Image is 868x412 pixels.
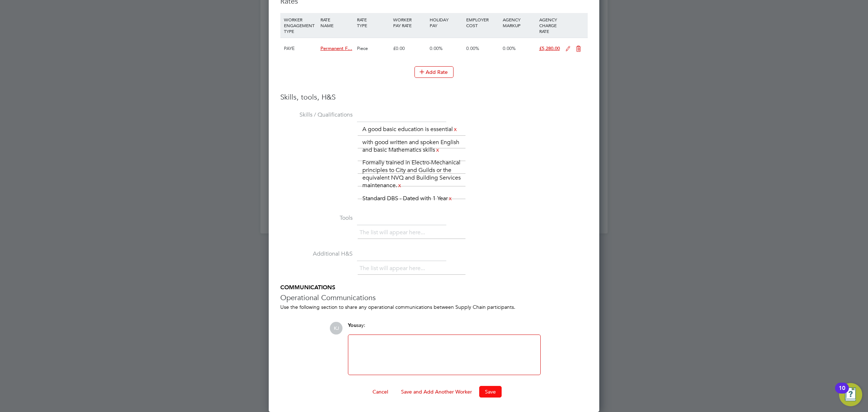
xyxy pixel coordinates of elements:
[539,45,560,51] span: £5,280.00
[282,38,319,59] div: PAYE
[359,158,464,190] li: Formally trained in Electro-Mechanical principles to City and Guilds or the equivalent NVQ and Bu...
[359,125,461,134] li: A good basic education is essential
[466,45,479,51] span: 0.00%
[359,138,464,155] li: with good written and spoken English and basic Mathematics skills
[320,45,352,51] span: Permanent F…
[280,293,588,302] h3: Operational Communications
[391,13,428,32] div: WORKER PAY RATE
[430,45,443,51] span: 0.00%
[503,45,516,51] span: 0.00%
[479,386,502,398] button: Save
[391,38,428,59] div: £0.00
[280,214,353,222] label: Tools
[330,322,342,335] span: KJ
[414,66,454,78] button: Add Rate
[839,388,845,398] div: 10
[448,194,453,203] a: x
[839,383,862,406] button: Open Resource Center, 10 new notifications
[453,125,458,134] a: x
[280,304,588,310] div: Use the following section to share any operational communications between Supply Chain participants.
[359,194,456,203] li: Standard DBS - Dated with 1 Year
[280,111,353,119] label: Skills / Qualifications
[435,145,440,155] a: x
[359,228,428,237] li: The list will appear here...
[359,264,428,273] li: The list will appear here...
[501,13,537,32] div: AGENCY MARKUP
[280,92,588,102] h3: Skills, tools, H&S
[367,386,394,398] button: Cancel
[348,322,357,328] span: You
[319,13,355,32] div: RATE NAME
[428,13,464,32] div: HOLIDAY PAY
[348,322,541,335] div: say:
[537,13,562,38] div: AGENCY CHARGE RATE
[397,181,402,190] a: x
[282,13,319,38] div: WORKER ENGAGEMENT TYPE
[355,13,392,32] div: RATE TYPE
[464,13,501,32] div: EMPLOYER COST
[280,250,353,258] label: Additional H&S
[355,38,392,59] div: Piece
[280,284,588,291] h5: COMMUNICATIONS
[395,386,478,398] button: Save and Add Another Worker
